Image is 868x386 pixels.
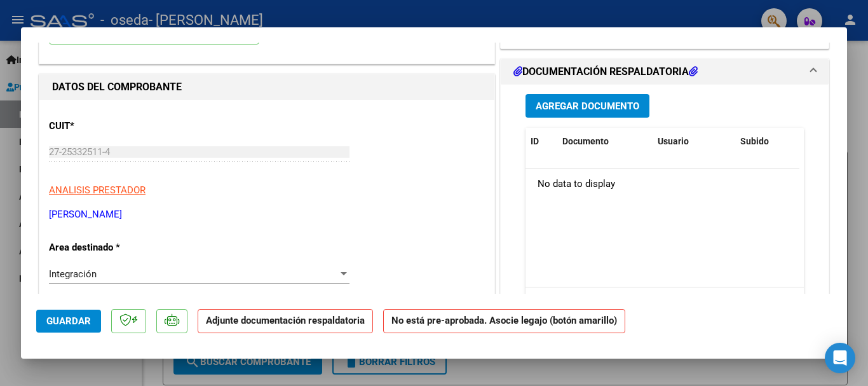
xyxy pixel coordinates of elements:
[735,128,799,155] datatable-header-cell: Subido
[653,128,735,155] datatable-header-cell: Usuario
[531,136,539,146] span: ID
[526,94,649,118] button: Agregar Documento
[501,59,829,85] mat-expansion-panel-header: DOCUMENTACIÓN RESPALDATORIA
[501,85,829,348] div: DOCUMENTACIÓN RESPALDATORIA
[206,315,365,326] strong: Adjunte documentación respaldatoria
[49,207,485,222] p: [PERSON_NAME]
[658,136,689,146] span: Usuario
[49,268,97,280] span: Integración
[383,309,625,334] strong: No está pre-aprobada. Asocie legajo (botón amarillo)
[513,64,698,79] h1: DOCUMENTACIÓN RESPALDATORIA
[52,81,182,93] strong: DATOS DEL COMPROBANTE
[36,310,101,333] button: Guardar
[557,128,653,155] datatable-header-cell: Documento
[46,315,91,327] span: Guardar
[526,287,804,319] div: 0 total
[49,119,180,134] p: CUIT
[49,184,146,196] span: ANALISIS PRESTADOR
[825,343,855,373] div: Open Intercom Messenger
[526,169,799,200] div: No data to display
[562,136,609,146] span: Documento
[536,100,639,112] span: Agregar Documento
[740,136,769,146] span: Subido
[799,128,862,155] datatable-header-cell: Acción
[49,240,180,255] p: Area destinado *
[526,128,557,155] datatable-header-cell: ID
